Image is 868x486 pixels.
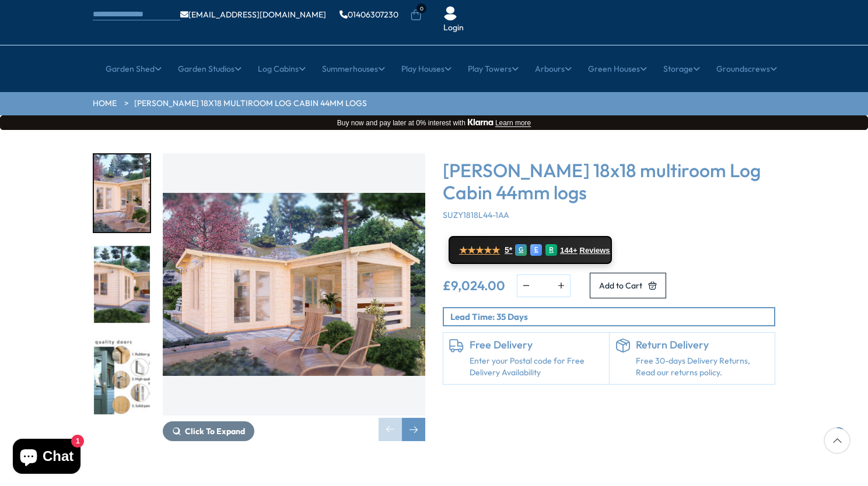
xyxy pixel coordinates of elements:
[9,439,84,477] inbox-online-store-chat: Shopify online store chat
[94,337,150,414] img: Premiumqualitydoors_3_f0c32a75-f7e9-4cfe-976d-db3d5c21df21_200x200.jpg
[636,339,769,351] h6: Return Delivery
[535,54,572,83] a: Arbours
[93,245,151,325] div: 2 / 7
[449,236,612,264] a: ★★★★★ 5* G E R 144+ Reviews
[599,281,642,290] span: Add to Cart
[560,246,577,255] span: 144+
[185,426,245,436] span: Click To Expand
[163,153,425,415] img: Shire Suzy 18x18 multiroom Log Cabin 44mm logs - Best Shed
[443,159,775,204] h3: [PERSON_NAME] 18x18 multiroom Log Cabin 44mm logs
[94,246,150,323] img: Suzy3_2x6-2_5S31896-2_64732b6d-1a30-4d9b-a8b3-4f3a95d206a5_200x200.jpg
[163,421,254,441] button: Click To Expand
[716,54,777,83] a: Groundscrews
[93,153,151,233] div: 1 / 7
[588,54,647,83] a: Green Houses
[401,54,452,83] a: Play Houses
[580,246,610,255] span: Reviews
[443,22,464,34] a: Login
[178,54,242,83] a: Garden Studios
[163,153,425,441] div: 1 / 7
[416,3,426,13] span: 0
[93,98,117,110] a: HOME
[339,10,398,19] a: 01406307230
[134,98,367,110] a: [PERSON_NAME] 18x18 multiroom Log Cabin 44mm logs
[402,418,425,441] div: Next slide
[470,339,603,351] h6: Free Delivery
[545,244,557,256] div: R
[459,245,500,256] span: ★★★★★
[94,154,150,232] img: Suzy3_2x6-2_5S31896-1_f0f3b787-e36b-4efa-959a-148785adcb0b_200x200.jpg
[410,9,422,21] a: 0
[379,418,402,441] div: Previous slide
[663,54,700,83] a: Storage
[258,54,306,83] a: Log Cabins
[443,6,457,20] img: User Icon
[590,273,666,298] button: Add to Cart
[636,355,769,378] p: Free 30-days Delivery Returns, Read our returns policy.
[93,336,151,415] div: 3 / 7
[450,311,774,323] p: Lead Time: 35 Days
[470,355,603,378] a: Enter your Postal code for Free Delivery Availability
[106,54,162,83] a: Garden Shed
[530,244,542,256] div: E
[443,210,509,220] span: SUZY1818L44-1AA
[322,54,385,83] a: Summerhouses
[468,54,519,83] a: Play Towers
[180,10,326,19] a: [EMAIL_ADDRESS][DOMAIN_NAME]
[443,279,505,292] ins: £9,024.00
[515,244,527,256] div: G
